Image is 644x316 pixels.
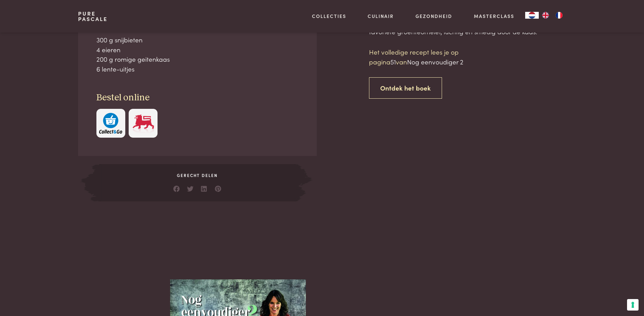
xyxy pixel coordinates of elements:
a: Culinair [368,13,394,20]
a: Masterclass [474,13,514,20]
div: 6 lente-uitjes [96,64,299,74]
div: Language [525,12,539,19]
div: 4 eieren [96,45,299,55]
button: Uw voorkeuren voor toestemming voor trackingtechnologieën [627,299,639,311]
a: NL [525,12,539,19]
aside: Language selected: Nederlands [525,12,566,19]
a: FR [552,12,566,19]
a: Gezondheid [416,13,452,20]
a: PurePascale [78,11,108,22]
h3: Bestel online [96,92,299,104]
a: Collecties [312,13,346,20]
img: c308188babc36a3a401bcb5cb7e020f4d5ab42f7cacd8327e500463a43eeb86c.svg [99,113,122,134]
div: 200 g romige geitenkaas [96,54,299,64]
img: Delhaize [132,113,155,134]
div: 300 g snijbieten [96,35,299,45]
span: Gerecht delen [99,172,295,178]
span: Nog eenvoudiger 2 [407,57,463,66]
p: Het volledige recept lees je op pagina van [369,47,484,66]
ul: Language list [539,12,566,19]
a: Ontdek het boek [369,77,442,99]
a: EN [539,12,552,19]
span: 51 [390,57,396,66]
